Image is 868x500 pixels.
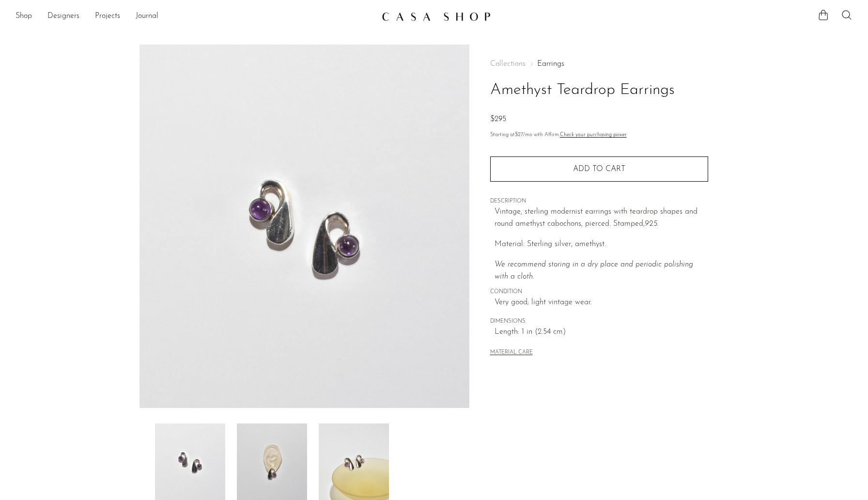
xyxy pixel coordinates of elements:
[490,78,708,103] h1: Amethyst Teardrop Earrings
[139,45,469,408] img: Amethyst Teardrop Earrings
[15,8,374,25] ul: NEW HEADER MENU
[15,10,32,23] a: Shop
[490,349,533,357] button: MATERIAL CARE
[573,165,625,173] span: Add to cart
[95,10,120,23] a: Projects
[495,261,693,281] i: We recommend storing in a dry place and periodic polishing with a cloth.
[515,132,523,138] span: $27
[560,132,627,138] a: Check your purchasing power - Learn more about Affirm Financing (opens in modal)
[490,60,708,68] nav: Breadcrumbs
[490,115,506,123] span: $295
[490,131,708,140] p: Starting at /mo with Affirm.
[47,10,79,23] a: Designers
[490,288,708,297] span: CONDITION
[15,8,374,25] nav: Desktop navigation
[495,206,708,231] p: Vintage, sterling modernist earrings with teardrop shapes and round amethyst cabochons, pierced. ...
[495,238,708,251] p: Material: Sterling silver, amethyst.
[495,326,708,339] span: Length: 1 in (2.54 cm)
[645,220,659,228] em: 925.
[537,60,564,68] a: Earrings
[136,10,158,23] a: Journal
[490,197,708,206] span: DESCRIPTION
[490,156,708,182] button: Add to cart
[495,297,708,309] span: Very good; light vintage wear.
[490,60,526,68] span: Collections
[490,317,708,326] span: DIMENSIONS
